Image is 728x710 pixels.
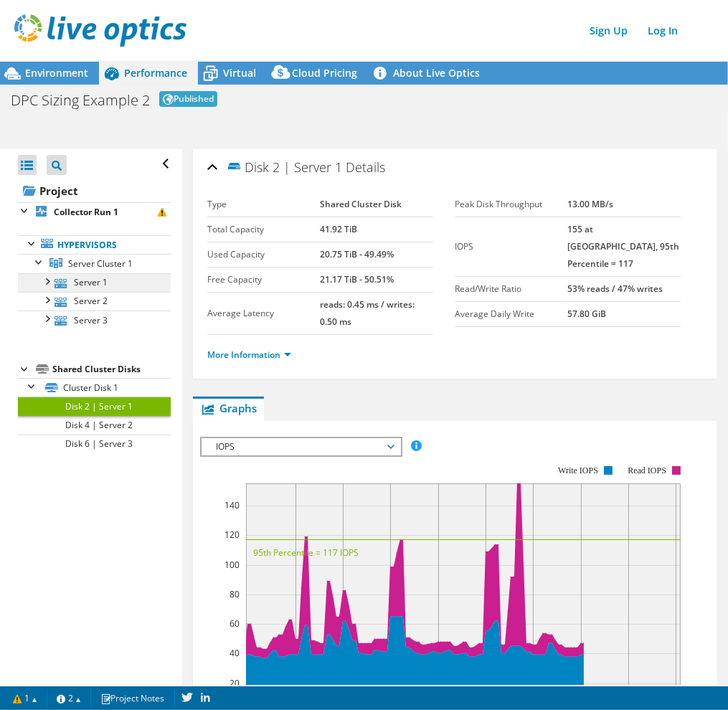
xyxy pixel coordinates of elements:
[18,311,171,329] a: Server 3
[18,416,171,435] a: Disk 4 | Server 2
[159,91,217,107] span: Published
[230,617,240,630] text: 60
[207,306,321,321] label: Average Latency
[18,435,171,453] a: Disk 6 | Server 3
[18,273,171,292] a: Server 1
[567,198,613,210] b: 13.00 MB/s
[346,158,385,176] span: Details
[11,93,150,108] h1: DPC Sizing Example 2
[18,292,171,311] a: Server 2
[207,197,321,212] label: Type
[455,307,568,321] label: Average Daily Write
[18,254,171,273] a: Server Cluster 1
[90,689,175,707] a: Project Notes
[253,546,359,559] text: 95th Percentile = 117 IOPS
[223,66,256,80] span: Virtual
[25,66,88,80] span: Environment
[230,588,240,600] text: 80
[224,499,240,511] text: 140
[68,257,133,270] span: Server Cluster 1
[54,206,118,218] b: Collector Run 1
[628,465,666,475] text: Read IOPS
[292,66,357,80] span: Cloud Pricing
[320,273,394,285] b: 21.17 TiB - 50.51%
[558,465,598,475] text: Write IOPS
[567,308,606,320] b: 57.80 GiB
[567,223,679,270] b: 155 at [GEOGRAPHIC_DATA], 95th Percentile = 117
[320,198,402,210] b: Shared Cluster Disk
[18,378,171,397] a: Cluster Disk 1
[207,273,321,287] label: Free Capacity
[320,248,394,260] b: 20.75 TiB - 49.49%
[320,223,357,235] b: 41.92 TiB
[455,197,568,212] label: Peak Disk Throughput
[209,438,393,455] span: IOPS
[3,689,47,707] a: 1
[230,647,240,659] text: 40
[124,66,187,80] span: Performance
[18,202,171,221] a: Collector Run 1
[14,14,186,47] img: live_optics_svg.svg
[52,361,171,378] div: Shared Cluster Disks
[207,349,291,361] a: More Information
[18,179,171,202] a: Project
[18,397,171,415] a: Disk 2 | Server 1
[455,240,568,254] label: IOPS
[230,677,240,689] text: 20
[224,559,240,571] text: 100
[368,62,491,85] a: About Live Optics
[226,158,342,175] span: Disk 2 | Server 1
[640,20,685,41] a: Log In
[582,20,635,41] a: Sign Up
[320,298,415,328] b: reads: 0.45 ms / writes: 0.50 ms
[455,282,568,296] label: Read/Write Ratio
[18,235,171,254] a: Hypervisors
[207,222,321,237] label: Total Capacity
[200,401,257,415] span: Graphs
[224,529,240,541] text: 120
[207,247,321,262] label: Used Capacity
[567,283,663,295] b: 53% reads / 47% writes
[47,689,91,707] a: 2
